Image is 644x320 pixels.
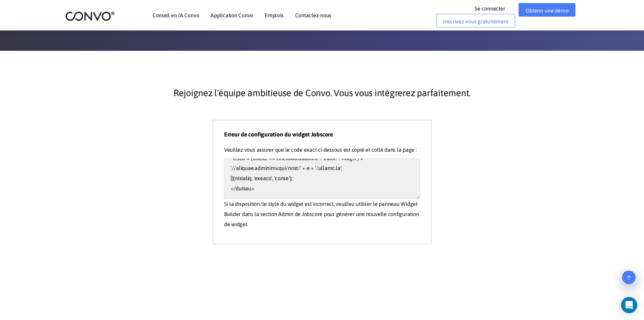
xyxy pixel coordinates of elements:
[265,12,283,18] font: Emplois
[224,147,417,153] font: Veuillez vous assurer que le code exact ci-dessous est copié et collé dans la page :
[475,3,515,14] a: Se connecter
[173,88,471,98] font: Rejoignez l'équipe ambitieuse de Convo. Vous vous intégrerez parfaitement.
[436,14,516,27] a: Inscrivez-vous gratuitement
[152,13,199,18] a: Conseil en IA Convo
[224,158,420,199] textarea: <!-- Lorem ipsu dolor sita conse adi elit sed Doeiusmo tem incidi ut labore et dol magn --> <ali ...
[224,201,419,227] font: Si la disposition/le style du widget est incorrect, veuillez utiliser le panneau Widget Builder d...
[295,13,332,18] a: Contactez-nous
[519,3,575,17] a: Obtenir une démo
[65,11,115,21] img: logo_2.png
[224,131,333,138] font: Erreur de configuration du widget Jobscore
[475,5,505,12] font: Se connecter
[152,12,199,18] font: Conseil en IA Convo
[211,13,253,18] a: Application Convo
[295,12,332,18] font: Contactez-nous
[211,12,253,18] font: Application Convo
[526,7,568,14] font: Obtenir une démo
[621,297,637,313] div: Open Intercom Messenger
[265,13,283,18] a: Emplois
[443,18,508,24] font: Inscrivez-vous gratuitement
